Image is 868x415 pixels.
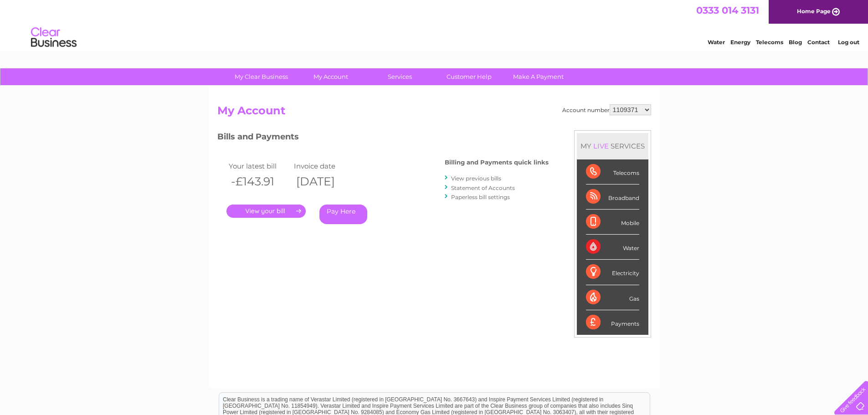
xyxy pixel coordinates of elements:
[292,160,357,172] td: Invoice date
[586,285,639,310] div: Gas
[789,39,802,46] a: Blog
[807,39,830,46] a: Contact
[586,260,639,285] div: Electricity
[226,205,306,218] a: .
[224,68,299,85] a: My Clear Business
[586,184,639,210] div: Broadband
[730,39,750,46] a: Energy
[838,39,859,46] a: Log out
[451,194,510,200] a: Paperless bill settings
[226,172,292,191] th: -£143.91
[445,159,549,166] h4: Billing and Payments quick links
[31,24,77,51] img: logo.png
[501,68,576,85] a: Make A Payment
[362,68,437,85] a: Services
[591,142,611,150] div: LIVE
[562,104,651,115] div: Account number
[756,39,783,46] a: Telecoms
[293,68,368,85] a: My Account
[586,310,639,335] div: Payments
[586,159,639,184] div: Telecoms
[217,104,651,122] h2: My Account
[577,133,648,159] div: MY SERVICES
[319,205,367,224] a: Pay Here
[292,172,357,191] th: [DATE]
[219,5,650,44] div: Clear Business is a trading name of Verastar Limited (registered in [GEOGRAPHIC_DATA] No. 3667643...
[586,235,639,260] div: Water
[696,5,759,16] a: 0333 014 3131
[586,210,639,235] div: Mobile
[708,39,725,46] a: Water
[226,160,292,172] td: Your latest bill
[217,130,549,146] h3: Bills and Payments
[451,175,501,182] a: View previous bills
[451,184,515,191] a: Statement of Accounts
[431,68,507,85] a: Customer Help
